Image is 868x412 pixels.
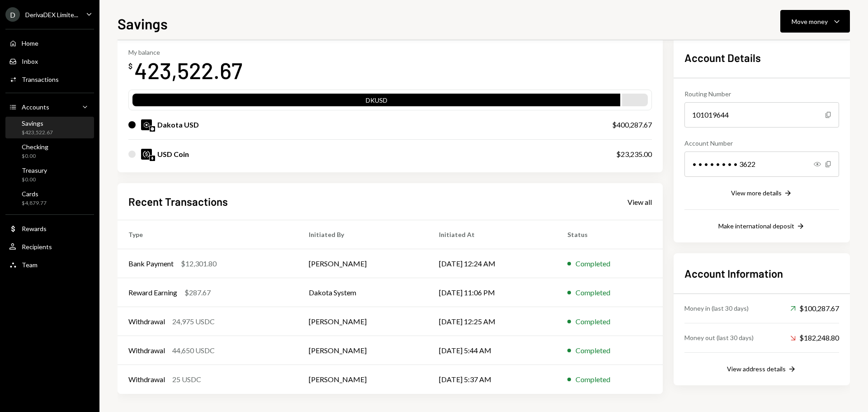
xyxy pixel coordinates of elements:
[718,222,794,230] div: Make international deposit
[22,176,47,184] div: $0.00
[718,222,805,232] button: Make international deposit
[5,256,94,273] a: Team
[184,287,211,298] div: $287.67
[731,189,782,197] div: View more details
[428,336,557,365] td: [DATE] 5:44 AM
[298,365,429,394] td: [PERSON_NAME]
[5,71,94,87] a: Transactions
[298,220,429,249] th: Initiated By
[684,138,839,148] div: Account Number
[298,249,429,278] td: [PERSON_NAME]
[576,287,610,298] div: Completed
[5,140,94,162] a: Checking$0.00
[5,187,94,209] a: Cards$4,879.77
[5,238,94,255] a: Recipients
[684,266,839,281] h2: Account Information
[684,50,839,65] h2: Account Details
[128,316,165,327] div: Withdrawal
[684,152,839,177] div: • • • • • • • • 3622
[132,95,620,108] div: DKUSD
[684,303,749,313] div: Money in (last 30 days)
[5,35,94,51] a: Home
[118,220,298,249] th: Type
[792,17,828,26] div: Move money
[22,129,53,137] div: $423,522.67
[5,99,94,115] a: Accounts
[128,62,132,71] div: $
[5,117,94,138] a: Savings$423,522.67
[428,249,557,278] td: [DATE] 12:24 AM
[780,10,850,33] button: Move money
[428,365,557,394] td: [DATE] 5:37 AM
[181,258,217,269] div: $12,301.80
[790,332,839,343] div: $182,248.80
[22,39,38,47] div: Home
[25,11,78,19] div: DerivaDEX Limite...
[22,152,48,160] div: $0.00
[22,190,47,198] div: Cards
[22,225,47,232] div: Rewards
[150,156,155,161] img: ethereum-mainnet
[128,194,228,209] h2: Recent Transactions
[22,261,38,269] div: Team
[428,220,557,249] th: Initiated At
[576,374,610,385] div: Completed
[557,220,663,249] th: Status
[298,336,429,365] td: [PERSON_NAME]
[684,102,839,128] div: 101019644
[576,345,610,356] div: Completed
[172,345,215,356] div: 44,650 USDC
[731,189,793,199] button: View more details
[576,258,610,269] div: Completed
[298,307,429,336] td: [PERSON_NAME]
[157,149,189,160] div: USD Coin
[616,149,652,160] div: $23,235.00
[22,76,59,83] div: Transactions
[128,258,174,269] div: Bank Payment
[172,374,201,385] div: 25 USDC
[22,103,49,111] div: Accounts
[128,374,165,385] div: Withdrawal
[727,365,786,373] div: View address details
[790,303,839,314] div: $100,287.67
[684,333,754,342] div: Money out (last 30 days)
[128,345,165,356] div: Withdrawal
[118,14,168,33] h1: Savings
[157,119,199,130] div: Dakota USD
[5,164,94,185] a: Treasury$0.00
[150,126,155,132] img: base-mainnet
[684,89,839,99] div: Routing Number
[428,307,557,336] td: [DATE] 12:25 AM
[141,119,152,130] img: DKUSD
[172,316,215,327] div: 24,975 USDC
[298,278,429,307] td: Dakota System
[22,119,53,127] div: Savings
[5,220,94,237] a: Rewards
[612,119,652,130] div: $400,287.67
[428,278,557,307] td: [DATE] 11:06 PM
[128,48,242,56] div: My balance
[5,7,20,22] div: D
[576,316,610,327] div: Completed
[627,198,652,207] div: View all
[22,243,52,251] div: Recipients
[22,57,38,65] div: Inbox
[22,143,48,151] div: Checking
[141,149,152,160] img: USDC
[5,53,94,69] a: Inbox
[22,166,47,174] div: Treasury
[22,199,47,207] div: $4,879.77
[134,56,242,85] div: 423,522.67
[627,197,652,207] a: View all
[727,365,797,374] button: View address details
[128,287,177,298] div: Reward Earning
